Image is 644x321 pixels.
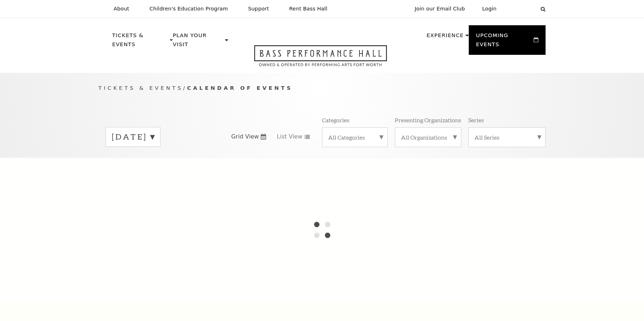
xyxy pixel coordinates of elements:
span: Tickets & Events [98,85,183,91]
p: Support [248,6,269,12]
p: About [114,6,129,12]
label: All Categories [328,133,381,141]
span: Grid View [231,133,259,141]
label: All Organizations [401,133,455,141]
p: Plan Your Visit [173,31,223,53]
p: Presenting Organizations [395,116,461,124]
p: Children's Education Program [149,6,228,12]
select: Select: [508,5,534,12]
p: Upcoming Events [476,31,532,53]
span: Calendar of Events [187,85,293,91]
span: List View [277,133,303,141]
p: Experience [427,31,464,44]
p: / [98,84,546,93]
p: Rent Bass Hall [289,6,327,12]
p: Tickets & Events [112,31,168,53]
p: Series [468,116,484,124]
p: Categories [322,116,349,124]
label: All Series [475,133,539,141]
label: [DATE] [112,131,154,142]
